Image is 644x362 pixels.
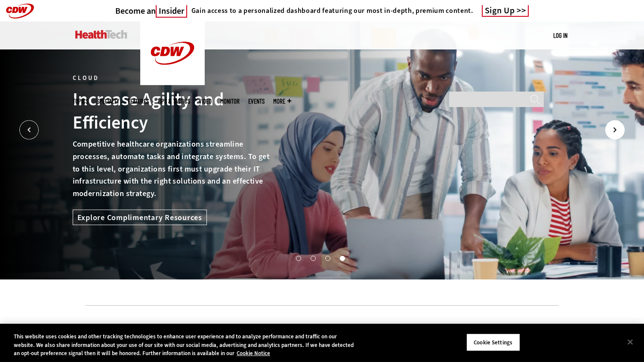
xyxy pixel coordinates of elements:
a: CDW [140,78,205,87]
img: Home [140,21,205,85]
h3: Become an [115,6,187,16]
a: Tips & Tactics [157,98,190,104]
div: This website uses cookies and other tracking technologies to enhance user experience and to analy... [14,332,354,358]
div: Increase Agility and Efficiency [73,88,272,134]
span: Topics [73,98,88,104]
a: Log in [553,31,567,39]
img: Home [75,30,127,39]
a: MonITor [220,98,240,104]
button: Cookie Settings [466,333,520,351]
a: Video [199,98,212,104]
a: Explore Complimentary Resources [73,209,207,225]
a: Gain access to a personalized dashboard featuring our most in-depth, premium content. [187,6,473,15]
button: 2 of 4 [311,256,315,260]
a: Events [248,98,265,104]
a: Sign Up [482,5,529,17]
span: Specialty [97,98,119,104]
span: More [273,98,291,104]
a: Features [128,98,149,104]
h4: Gain access to a personalized dashboard featuring our most in-depth, premium content. [191,6,473,15]
div: User menu [553,31,567,40]
span: Insider [156,5,187,18]
button: 1 of 4 [296,256,300,260]
button: Close [621,332,640,351]
a: More information about your privacy [237,350,270,357]
a: Become anInsider [115,6,187,16]
button: 3 of 4 [325,256,330,260]
button: Prev [19,120,39,140]
iframe: advertisement [166,319,479,357]
button: 4 of 4 [340,256,344,260]
button: Next [605,120,625,140]
p: Competitive healthcare organizations streamline processes, automate tasks and integrate systems. ... [73,138,272,200]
